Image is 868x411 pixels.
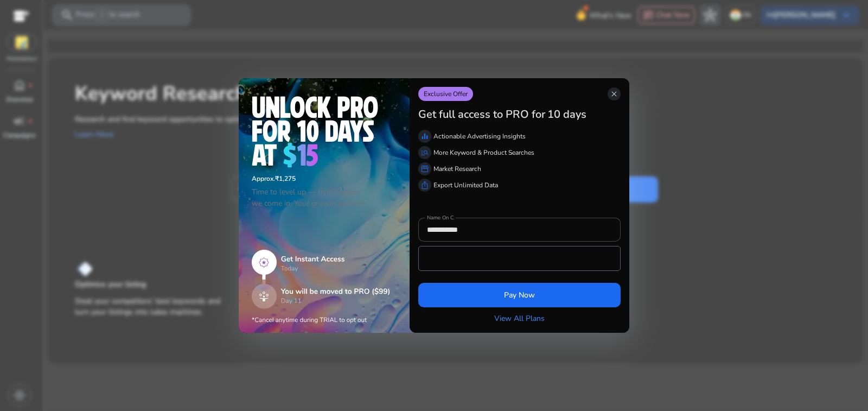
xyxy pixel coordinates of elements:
p: Export Unlimited Data [433,180,498,190]
p: Exclusive Offer [418,87,473,101]
span: Pay Now [504,289,535,301]
iframe: Secure card payment input frame [424,248,615,269]
p: Market Research [433,164,481,174]
span: ios_share [420,181,429,189]
span: storefront [420,165,429,173]
h6: ₹1,275 [252,175,397,182]
span: equalizer [420,132,429,141]
p: Time to level up — that's where we come in. Your growth partner! [252,186,397,209]
p: Actionable Advertising Insights [433,131,526,141]
a: View All Plans [494,313,545,324]
span: close [610,90,618,98]
span: manage_search [420,148,429,157]
h3: 10 days [547,108,586,121]
button: Pay Now [418,283,621,307]
span: Approx. [252,174,275,183]
p: More Keyword & Product Searches [433,148,534,157]
h3: Get full access to PRO for [418,108,545,121]
mat-label: Name On Card [427,214,462,222]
